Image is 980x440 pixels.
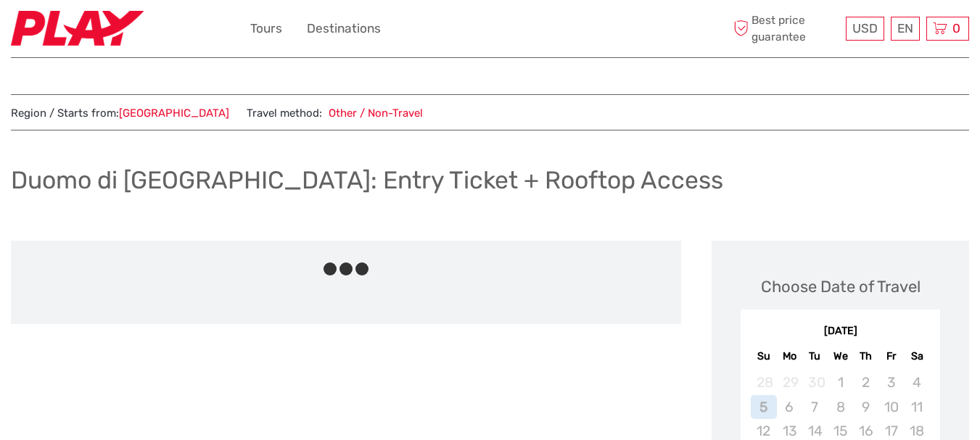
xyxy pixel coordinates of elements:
span: Travel method: [247,102,423,123]
div: Not available Monday, October 6th, 2025 [777,395,802,419]
div: Sa [904,346,929,366]
div: Not available Friday, October 3rd, 2025 [878,370,904,394]
div: Not available Thursday, October 9th, 2025 [853,395,878,419]
div: Not available Friday, October 10th, 2025 [878,395,904,419]
a: Destinations [307,18,381,39]
div: Th [853,346,878,366]
div: Tu [802,346,828,366]
div: Choose Date of Travel [761,275,921,298]
span: Region / Starts from: [11,106,229,121]
div: We [828,346,853,366]
div: Not available Sunday, October 5th, 2025 [751,395,776,419]
h1: Duomo di [GEOGRAPHIC_DATA]: Entry Ticket + Rooftop Access [11,165,723,195]
div: Not available Wednesday, October 1st, 2025 [828,370,853,394]
div: Not available Wednesday, October 8th, 2025 [828,395,853,419]
div: Not available Saturday, October 4th, 2025 [904,370,929,394]
div: Not available Thursday, October 2nd, 2025 [853,370,878,394]
span: Best price guarantee [730,12,842,44]
img: 2467-7e1744d7-2434-4362-8842-68c566c31c52_logo_small.jpg [11,11,144,46]
div: Not available Sunday, September 28th, 2025 [751,370,776,394]
a: Tours [250,18,282,39]
a: Other / Non-Travel [322,107,423,120]
div: Not available Tuesday, October 7th, 2025 [802,395,828,419]
a: [GEOGRAPHIC_DATA] [119,107,229,120]
div: EN [891,17,920,41]
div: Fr [878,346,904,366]
div: Mo [777,346,802,366]
div: Su [751,346,776,366]
span: USD [852,21,878,36]
div: Not available Tuesday, September 30th, 2025 [802,370,828,394]
div: [DATE] [741,324,940,339]
div: Not available Saturday, October 11th, 2025 [904,395,929,419]
div: Not available Monday, September 29th, 2025 [777,370,802,394]
span: 0 [950,21,963,36]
